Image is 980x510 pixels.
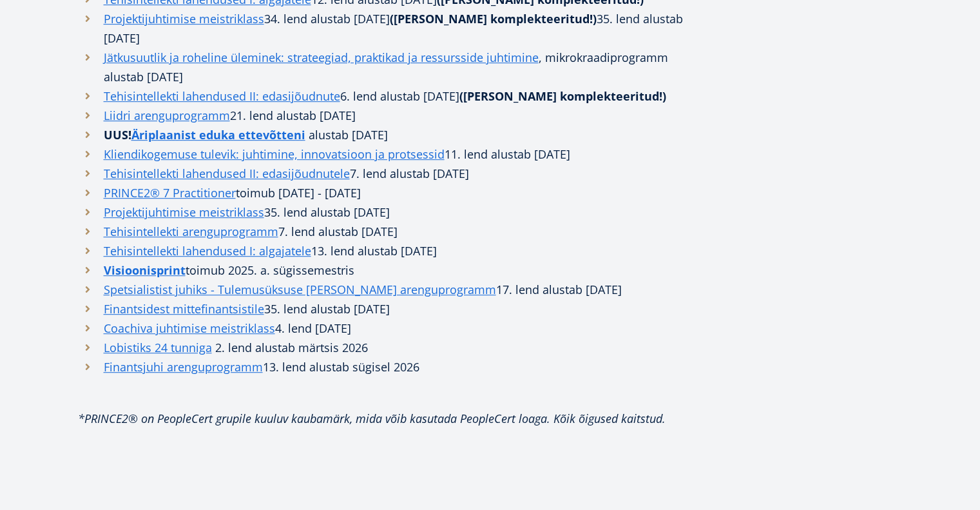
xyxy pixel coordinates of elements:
[104,319,275,338] a: Coachiva juhtimise meistriklass
[104,222,278,241] a: Tehisintellekti arenguprogramm
[459,88,666,104] strong: ([PERSON_NAME] komplekteeritud!)
[78,202,690,222] li: 35. lend alustab [DATE]
[104,357,263,377] a: Finantsjuhi arenguprogramm
[78,86,690,106] li: 6. lend alustab [DATE]
[104,299,264,319] a: Finantsidest mittefinantsistile
[78,280,690,299] li: 17. lend alustab [DATE]
[78,222,690,241] li: 7. lend alustab [DATE]
[78,125,690,144] li: alustab [DATE]
[104,202,264,222] a: Projektijuhtimise meistriklass
[104,86,340,106] a: Tehisintellekti lahendused II: edasijõudnute
[104,164,350,183] a: Tehisintellekti lahendused II: edasijõudnutele
[104,260,186,280] a: Visioonisprint
[104,144,445,164] a: Kliendikogemuse tulevik: juhtimine, innovatsioon ja protsessid
[78,48,690,86] li: , mikrokraadiprogramm alustab [DATE]
[104,9,264,28] a: Projektijuhtimise meistriklass
[78,260,690,280] li: toimub 2025. a. sügissemestris
[78,411,666,426] em: *PRINCE2® on PeopleCert grupile kuuluv kaubamärk, mida võib kasutada PeopleCert loaga. Kõik õigus...
[78,9,690,48] li: 34. lend alustab [DATE] 35. lend alustab [DATE]
[78,106,690,125] li: 21. lend alustab [DATE]
[78,164,690,183] li: 7. lend alustab [DATE]
[390,11,597,26] strong: ([PERSON_NAME] komplekteeritud!)
[104,106,230,125] a: Liidri arenguprogramm
[131,125,305,144] a: Äriplaanist eduka ettevõtteni
[104,241,311,260] a: Tehisintellekti lahendused I: algajatele
[78,183,690,202] li: toimub [DATE] - [DATE]
[78,241,690,260] li: 13. lend alustab [DATE]
[78,338,690,357] li: 2. lend alustab märtsis 2026
[78,144,690,164] li: 11. lend alustab [DATE]
[104,183,236,202] a: PRINCE2® 7 Practitioner
[78,319,690,338] li: 4. lend [DATE]
[78,299,690,319] li: 35. lend alustab [DATE]
[78,357,690,377] li: 13. lend alustab sügisel 2026
[104,48,539,67] a: Jätkusuutlik ja roheline üleminek: strateegiad, praktikad ja ressursside juhtimine
[104,280,496,299] a: Spetsialistist juhiks - Tulemusüksuse [PERSON_NAME] arenguprogramm
[104,127,309,142] strong: UUS!
[104,338,212,357] a: Lobistiks 24 tunniga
